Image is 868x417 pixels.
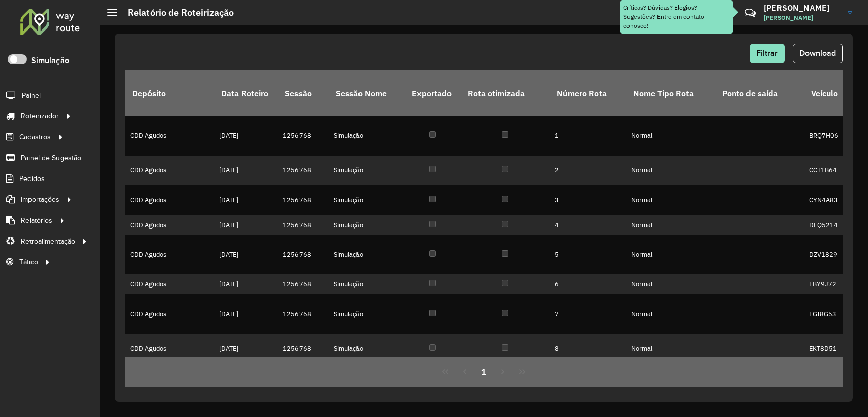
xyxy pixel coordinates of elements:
[21,236,75,247] span: Retroalimentação
[799,49,836,57] span: Download
[626,274,715,294] td: Normal
[804,235,855,275] td: DZV1829
[214,274,278,294] td: [DATE]
[804,70,855,116] th: Veículo
[550,274,626,294] td: 6
[626,156,715,185] td: Normal
[328,215,405,235] td: Simulação
[214,70,278,116] th: Data Roteiro
[278,215,328,235] td: 1256768
[125,156,214,185] td: CDD Agudos
[125,274,214,294] td: CDD Agudos
[739,2,761,24] a: Contato Rápido
[278,294,328,334] td: 1256768
[214,156,278,185] td: [DATE]
[715,70,804,116] th: Ponto de saída
[550,215,626,235] td: 4
[214,215,278,235] td: [DATE]
[804,185,855,215] td: CYN4A83
[214,294,278,334] td: [DATE]
[328,70,405,116] th: Sessão Nome
[461,70,550,116] th: Rota otimizada
[214,235,278,275] td: [DATE]
[328,294,405,334] td: Simulação
[626,235,715,275] td: Normal
[804,294,855,334] td: EGI8G53
[278,156,328,185] td: 1256768
[125,116,214,156] td: CDD Agudos
[125,185,214,215] td: CDD Agudos
[21,215,52,226] span: Relatórios
[804,116,855,156] td: BRQ7H06
[328,235,405,275] td: Simulação
[31,54,69,67] label: Simulação
[550,70,626,116] th: Número Rota
[278,274,328,294] td: 1256768
[125,334,214,363] td: CDD Agudos
[22,90,41,101] span: Painel
[328,274,405,294] td: Simulação
[328,156,405,185] td: Simulação
[550,294,626,334] td: 7
[328,334,405,363] td: Simulação
[764,13,840,22] span: [PERSON_NAME]
[756,49,778,57] span: Filtrar
[804,274,855,294] td: EBY9J72
[550,116,626,156] td: 1
[550,334,626,363] td: 8
[626,294,715,334] td: Normal
[626,215,715,235] td: Normal
[328,185,405,215] td: Simulação
[405,70,461,116] th: Exportado
[125,70,214,116] th: Depósito
[125,215,214,235] td: CDD Agudos
[21,111,59,122] span: Roteirizador
[626,70,715,116] th: Nome Tipo Rota
[19,173,45,184] span: Pedidos
[804,334,855,363] td: EKT8D51
[278,334,328,363] td: 1256768
[328,116,405,156] td: Simulação
[550,185,626,215] td: 3
[125,294,214,334] td: CDD Agudos
[278,235,328,275] td: 1256768
[214,185,278,215] td: [DATE]
[626,185,715,215] td: Normal
[793,44,843,63] button: Download
[278,70,328,116] th: Sessão
[550,235,626,275] td: 5
[117,7,234,18] h2: Relatório de Roteirização
[21,153,81,163] span: Painel de Sugestão
[550,156,626,185] td: 2
[278,116,328,156] td: 1256768
[19,132,51,142] span: Cadastros
[626,116,715,156] td: Normal
[19,257,38,267] span: Tático
[626,334,715,363] td: Normal
[214,334,278,363] td: [DATE]
[764,3,840,13] h3: [PERSON_NAME]
[750,44,785,63] button: Filtrar
[21,194,59,205] span: Importações
[474,362,494,381] button: 1
[125,235,214,275] td: CDD Agudos
[278,185,328,215] td: 1256768
[804,215,855,235] td: DFQ5214
[804,156,855,185] td: CCT1B64
[214,116,278,156] td: [DATE]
